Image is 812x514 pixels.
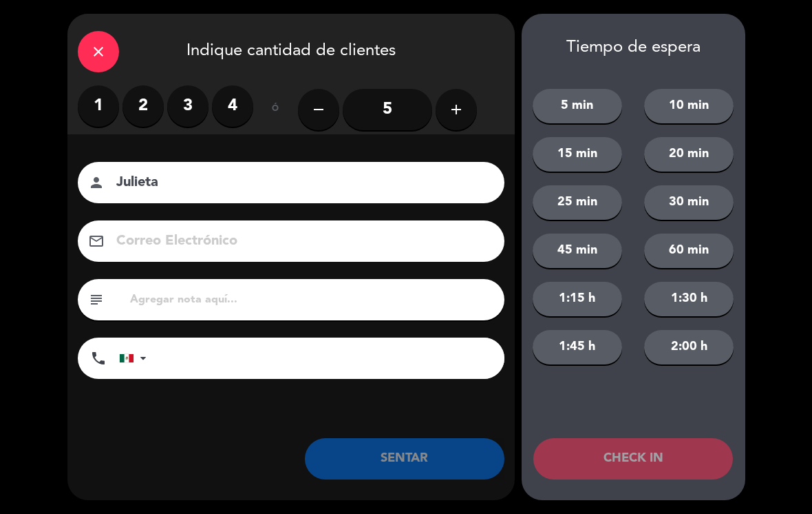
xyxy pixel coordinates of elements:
i: remove [310,101,327,118]
button: 45 min [533,234,622,268]
div: Indique cantidad de clientes [67,14,515,85]
button: 60 min [644,234,734,268]
button: 1:30 h [644,282,734,316]
input: Correo Electrónico [115,229,487,254]
i: add [448,101,464,118]
input: Agregar nota aquí... [129,290,494,309]
button: 1:15 h [533,282,622,316]
label: 4 [212,85,253,127]
label: 2 [122,85,164,127]
button: 10 min [644,89,734,123]
div: ó [253,85,298,134]
i: subject [88,291,105,308]
i: close [90,43,107,60]
button: 20 min [644,137,734,172]
button: 15 min [533,137,622,172]
button: SENTAR [305,438,504,480]
div: Mexico (México): +52 [120,338,151,378]
button: remove [298,89,339,130]
i: phone [90,350,107,367]
button: 2:00 h [644,330,734,364]
i: person [88,174,105,191]
button: 30 min [644,185,734,220]
button: 25 min [533,185,622,220]
input: Nombre del cliente [115,171,487,195]
button: add [436,89,477,130]
i: email [88,233,105,249]
div: Tiempo de espera [522,38,745,58]
label: 1 [78,85,119,127]
button: 5 min [533,89,622,123]
button: CHECK IN [533,438,733,480]
label: 3 [167,85,209,127]
button: 1:45 h [533,330,622,364]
